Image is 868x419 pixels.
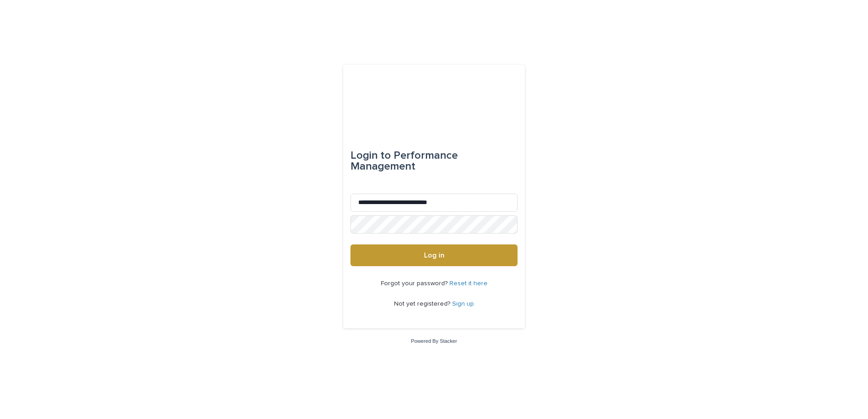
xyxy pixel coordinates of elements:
[350,143,518,179] div: Performance Management
[350,150,391,161] span: Login to
[411,338,457,344] a: Powered By Stacker
[350,244,518,266] button: Log in
[449,280,488,287] a: Reset it here
[452,301,474,307] a: Sign up
[394,301,452,307] span: Not yet registered?
[381,280,449,287] span: Forgot your password?
[424,252,444,259] span: Log in
[380,87,488,114] img: FX7xEGJXQcaUKNx1IQVW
